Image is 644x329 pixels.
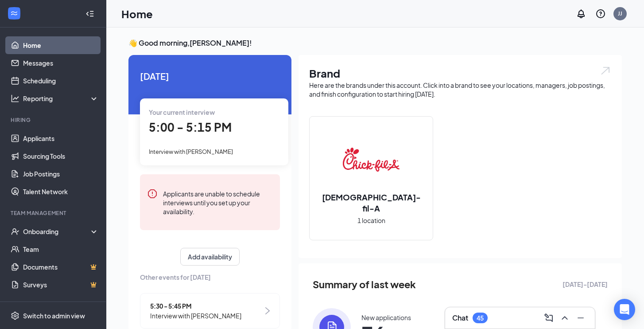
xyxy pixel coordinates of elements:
a: Talent Network [23,183,99,200]
a: SurveysCrown [23,276,99,294]
div: Open Intercom Messenger [614,299,635,320]
span: [DATE] [140,69,280,83]
div: 45 [477,314,484,322]
img: open.6027fd2a22e1237b5b06.svg [600,66,611,76]
a: Applicants [23,129,99,147]
svg: ComposeMessage [543,313,554,323]
span: Other events for [DATE] [140,272,280,282]
span: Summary of last week [313,277,416,292]
button: ComposeMessage [542,311,556,325]
h1: Home [121,6,153,21]
a: DocumentsCrown [23,258,99,276]
button: Minimize [574,311,588,325]
h3: Chat [452,313,468,323]
img: Chick-fil-A [343,131,400,188]
button: Add availability [180,248,240,266]
span: 5:30 - 5:45 PM [150,301,241,311]
span: Your current interview [149,108,215,116]
a: Scheduling [23,72,99,90]
h3: 👋 Good morning, [PERSON_NAME] ! [128,38,622,48]
svg: Collapse [85,9,94,18]
a: Home [23,36,99,54]
div: Hiring [11,116,97,124]
span: Interview with [PERSON_NAME] [150,311,241,321]
span: Interview with [PERSON_NAME] [149,148,233,155]
a: Job Postings [23,165,99,183]
div: Switch to admin view [23,311,85,320]
span: [DATE] - [DATE] [563,279,608,289]
h1: Brand [309,66,611,81]
div: Team Management [11,209,97,217]
svg: QuestionInfo [595,8,606,19]
svg: Analysis [11,94,19,103]
div: Applicants are unable to schedule interviews until you set up your availability. [163,188,273,216]
span: 5:00 - 5:15 PM [149,120,232,134]
a: Sourcing Tools [23,147,99,165]
svg: Minimize [575,313,586,323]
div: JJ [618,10,622,17]
div: New applications [361,313,411,322]
div: Reporting [23,94,99,103]
div: Here are the brands under this account. Click into a brand to see your locations, managers, job p... [309,81,611,98]
svg: ChevronUp [559,313,570,323]
svg: Notifications [576,8,586,19]
a: Messages [23,54,99,72]
a: Team [23,240,99,258]
div: Onboarding [23,227,91,236]
h2: [DEMOGRAPHIC_DATA]-fil-A [310,192,433,214]
span: 1 location [357,215,385,225]
svg: UserCheck [11,227,19,236]
svg: WorkstreamLogo [10,9,19,18]
svg: Error [147,188,158,199]
svg: Settings [11,311,19,320]
button: ChevronUp [558,311,572,325]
